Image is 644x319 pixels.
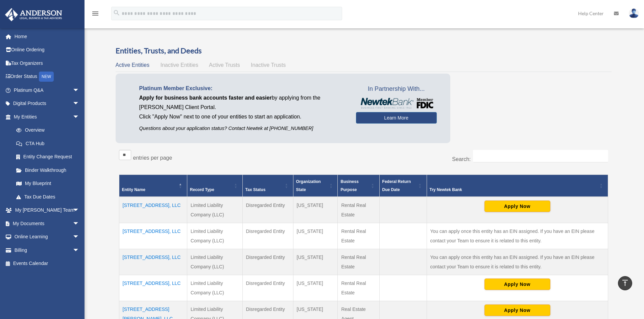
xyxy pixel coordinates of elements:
a: Platinum Q&Aarrow_drop_down [5,83,90,97]
p: Questions about your application status? Contact Newtek at [PHONE_NUMBER] [139,124,346,133]
span: Business Purpose [340,179,358,192]
span: arrow_drop_down [73,97,86,111]
th: Record Type: Activate to sort [187,175,242,197]
td: Disregarded Entity [242,223,293,249]
a: Home [5,30,90,43]
a: My Entitiesarrow_drop_down [5,110,86,124]
span: Organization State [296,179,321,192]
a: Digital Productsarrow_drop_down [5,97,90,110]
span: arrow_drop_down [73,110,86,124]
td: You can apply once this entity has an EIN assigned. If you have an EIN please contact your Team t... [427,249,608,275]
span: Inactive Trusts [251,62,286,68]
a: Binder Walkthrough [9,163,86,177]
a: Entity Change Request [9,150,86,164]
a: Order StatusNEW [5,70,90,84]
span: Active Trusts [209,62,240,68]
img: User Pic [629,8,639,18]
th: Business Purpose: Activate to sort [338,175,379,197]
td: [STREET_ADDRESS], LLC [119,223,187,249]
span: Record Type [190,187,214,192]
button: Apply Now [484,201,550,212]
td: [STREET_ADDRESS], LLC [119,197,187,223]
i: vertical_align_top [621,279,629,287]
span: Active Entities [116,62,149,68]
span: arrow_drop_down [73,243,86,257]
div: Try Newtek Bank [430,186,598,194]
a: Tax Due Dates [9,190,86,204]
a: Tax Organizers [5,56,90,70]
img: Anderson Advisors Platinum Portal [3,8,64,21]
p: Platinum Member Exclusive: [139,84,346,93]
td: Rental Real Estate [338,275,379,301]
a: Overview [9,124,83,137]
span: Entity Name [122,187,145,192]
td: Disregarded Entity [242,275,293,301]
td: [STREET_ADDRESS], LLC [119,275,187,301]
span: arrow_drop_down [73,83,86,97]
td: Rental Real Estate [338,197,379,223]
span: arrow_drop_down [73,217,86,231]
td: Disregarded Entity [242,197,293,223]
a: menu [91,12,99,18]
label: entries per page [133,155,172,161]
p: by applying from the [PERSON_NAME] Client Portal. [139,93,346,112]
td: Limited Liability Company (LLC) [187,197,242,223]
a: My Blueprint [9,177,86,190]
a: CTA Hub [9,137,86,150]
button: Apply Now [484,304,550,316]
td: [STREET_ADDRESS], LLC [119,249,187,275]
p: Click "Apply Now" next to one of your entities to start an application. [139,112,346,122]
span: Apply for business bank accounts faster and easier [139,95,272,101]
a: vertical_align_top [618,276,632,290]
a: Learn More [356,112,437,124]
a: Online Ordering [5,43,90,57]
td: Rental Real Estate [338,223,379,249]
span: Tax Status [245,187,266,192]
a: My Documentsarrow_drop_down [5,217,90,230]
th: Try Newtek Bank : Activate to sort [427,175,608,197]
i: search [113,9,120,17]
span: arrow_drop_down [73,204,86,217]
td: Limited Liability Company (LLC) [187,275,242,301]
td: [US_STATE] [293,197,338,223]
th: Entity Name: Activate to invert sorting [119,175,187,197]
span: Federal Return Due Date [382,179,411,192]
td: You can apply once this entity has an EIN assigned. If you have an EIN please contact your Team t... [427,223,608,249]
th: Federal Return Due Date: Activate to sort [379,175,427,197]
th: Tax Status: Activate to sort [242,175,293,197]
div: NEW [39,72,54,82]
td: [US_STATE] [293,249,338,275]
button: Apply Now [484,278,550,290]
span: arrow_drop_down [73,230,86,244]
td: Disregarded Entity [242,249,293,275]
td: Limited Liability Company (LLC) [187,223,242,249]
a: Events Calendar [5,257,90,270]
h3: Entities, Trusts, and Deeds [116,46,612,56]
span: Inactive Entities [160,62,198,68]
a: My [PERSON_NAME] Teamarrow_drop_down [5,204,90,217]
td: Rental Real Estate [338,249,379,275]
span: In Partnership With... [356,84,437,95]
a: Online Learningarrow_drop_down [5,230,90,244]
td: [US_STATE] [293,223,338,249]
img: NewtekBankLogoSM.png [359,98,433,109]
th: Organization State: Activate to sort [293,175,338,197]
a: Billingarrow_drop_down [5,243,90,257]
label: Search: [452,156,471,162]
td: [US_STATE] [293,275,338,301]
td: Limited Liability Company (LLC) [187,249,242,275]
i: menu [91,9,99,18]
